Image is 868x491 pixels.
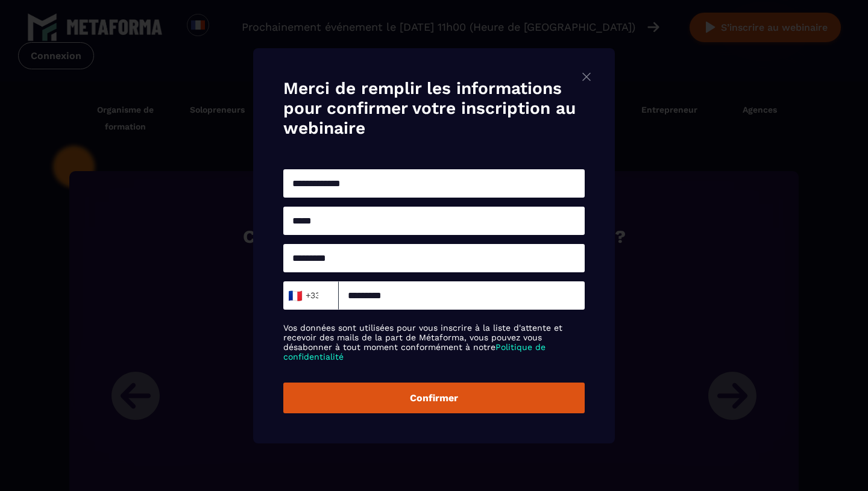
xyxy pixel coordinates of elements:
[283,342,546,361] a: Politique de confidentialité
[291,287,316,304] span: +33
[283,323,585,361] label: Vos données sont utilisées pour vous inscrire à la liste d'attente et recevoir des mails de la pa...
[283,78,585,138] h4: Merci de remplir les informations pour confirmer votre inscription au webinaire
[288,287,303,304] span: 🇫🇷
[319,286,328,304] input: Search for option
[579,69,594,84] img: close
[283,281,339,310] div: Search for option
[283,383,585,413] button: Confirmer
